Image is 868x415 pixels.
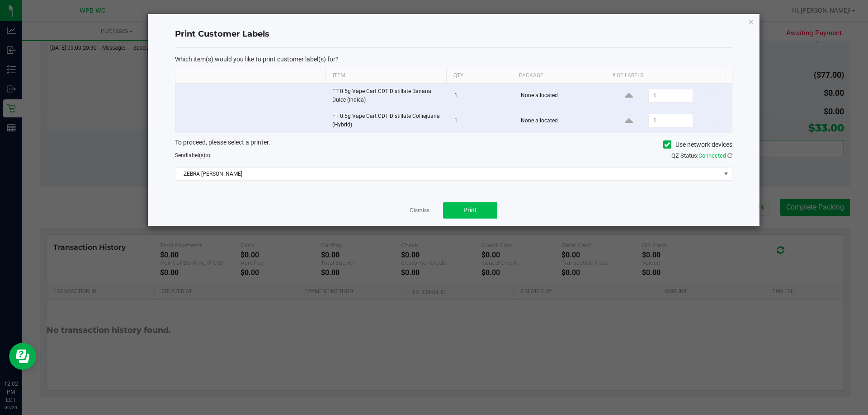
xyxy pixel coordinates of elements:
a: Dismiss [410,207,429,214]
p: Which item(s) would you like to print customer label(s) for? [175,55,732,63]
td: None allocated [515,108,610,133]
div: To proceed, please select a printer. [168,138,739,151]
th: Package [512,68,605,84]
td: FT 0.5g Vape Cart CDT Distillate Colliejuana (Hybrid) [327,108,449,133]
span: Print [463,206,477,214]
span: ZEBRA-[PERSON_NAME] [175,168,721,180]
h4: Print Customer Labels [175,28,732,40]
iframe: Resource center [9,343,36,370]
button: Print [443,202,497,219]
th: Qty [446,68,512,84]
span: Send to: [175,152,212,159]
span: Connected [698,152,726,159]
span: QZ Status: [671,152,732,159]
td: FT 0.5g Vape Cart CDT Distillate Banana Dulce (Indica) [327,84,449,108]
th: Item [325,68,446,84]
td: None allocated [515,84,610,108]
td: 1 [449,84,515,108]
th: # of labels [605,68,726,84]
label: Use network devices [663,140,732,149]
td: 1 [449,108,515,133]
span: label(s) [187,152,205,159]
